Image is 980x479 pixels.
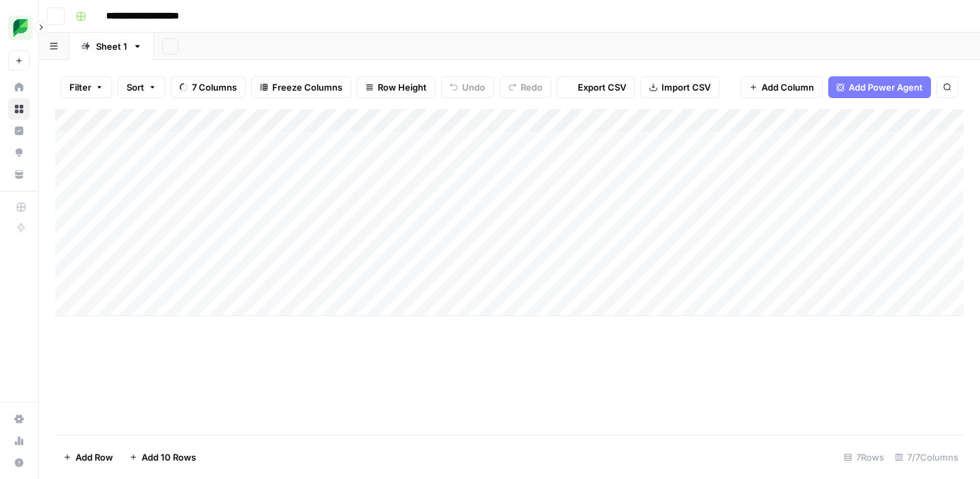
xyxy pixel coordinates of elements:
[762,80,814,94] span: Add Column
[142,450,196,464] span: Add 10 Rows
[61,76,112,98] button: Filter
[76,450,113,464] span: Add Row
[441,76,494,98] button: Undo
[828,76,931,98] button: Add Power Agent
[8,98,30,120] a: Browse
[171,76,246,98] button: 7 Columns
[357,76,436,98] button: Row Height
[740,76,823,98] button: Add Column
[251,76,351,98] button: Freeze Columns
[8,430,30,452] a: Usage
[192,80,237,94] span: 7 Columns
[849,80,923,94] span: Add Power Agent
[578,80,626,94] span: Export CSV
[55,446,121,468] button: Add Row
[8,408,30,430] a: Settings
[8,76,30,98] a: Home
[69,33,154,60] a: Sheet 1
[272,80,342,94] span: Freeze Columns
[8,16,33,40] img: SproutSocial Logo
[838,446,889,468] div: 7 Rows
[96,40,127,53] div: Sheet 1
[661,80,710,94] span: Import CSV
[127,80,144,94] span: Sort
[640,76,719,98] button: Import CSV
[8,142,30,164] a: Opportunities
[8,120,30,142] a: Insights
[8,164,30,185] a: Your Data
[521,80,542,94] span: Redo
[118,76,165,98] button: Sort
[69,80,91,94] span: Filter
[8,11,30,45] button: Workspace: SproutSocial
[557,76,635,98] button: Export CSV
[8,452,30,474] button: Help + Support
[378,80,427,94] span: Row Height
[121,446,204,468] button: Add 10 Rows
[462,80,485,94] span: Undo
[889,446,964,468] div: 7/7 Columns
[500,76,551,98] button: Redo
